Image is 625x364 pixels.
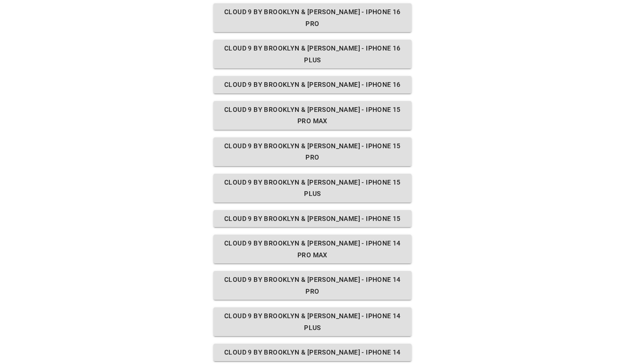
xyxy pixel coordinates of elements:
[213,271,412,300] button: Cloud 9 by Brooklyn & [PERSON_NAME] - iPhone 14 Pro
[213,76,412,93] button: Cloud 9 by Brooklyn & [PERSON_NAME] - iPhone 16
[213,235,412,263] button: Cloud 9 by Brooklyn & [PERSON_NAME] - iPhone 14 Pro Max
[213,307,412,336] button: Cloud 9 by Brooklyn & [PERSON_NAME] - iPhone 14 Plus
[213,3,412,32] button: Cloud 9 by Brooklyn & [PERSON_NAME] - iPhone 16 Pro
[213,101,412,130] button: Cloud 9 by Brooklyn & [PERSON_NAME] - iPhone 15 Pro Max
[213,137,412,166] button: Cloud 9 by Brooklyn & [PERSON_NAME] - iPhone 15 Pro
[213,210,412,228] button: Cloud 9 by Brooklyn & [PERSON_NAME] - iPhone 15
[213,174,412,203] button: Cloud 9 by Brooklyn & [PERSON_NAME] - iPhone 15 Plus
[213,40,412,68] button: Cloud 9 by Brooklyn & [PERSON_NAME] - iPhone 16 Plus
[213,344,412,361] button: Cloud 9 by Brooklyn & [PERSON_NAME] - iPhone 14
